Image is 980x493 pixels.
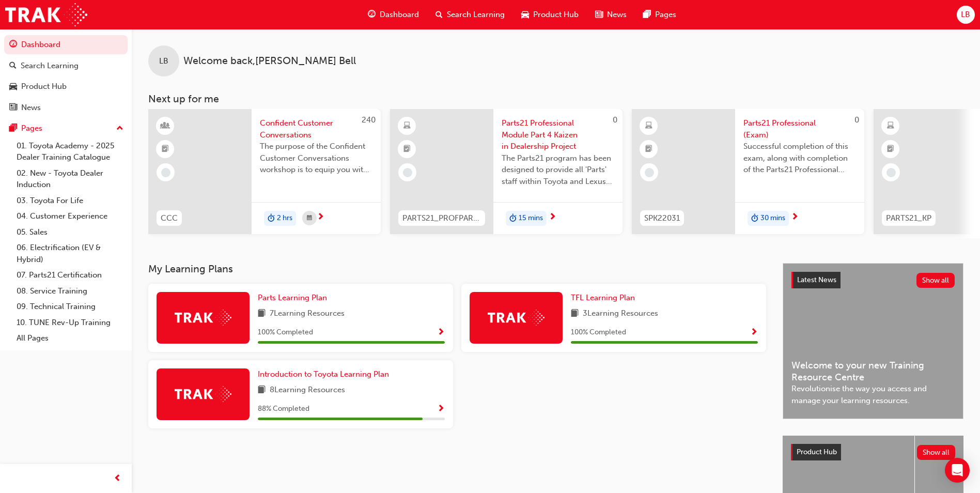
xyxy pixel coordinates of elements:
[380,9,419,21] span: Dashboard
[791,213,799,222] span: next-icon
[743,117,856,141] span: Parts21 Professional (Exam)
[783,263,963,419] a: Latest NewsShow allWelcome to your new Training Resource CentreRevolutionise the way you access a...
[258,327,313,338] span: 100 % Completed
[12,240,128,267] a: 06. Electrification (EV & Hybrid)
[595,8,603,21] span: news-icon
[116,122,123,135] span: up-icon
[750,328,758,337] span: Show Progress
[791,444,955,460] a: Product HubShow all
[854,115,859,125] span: 0
[368,8,376,21] span: guage-icon
[12,138,128,165] a: 01. Toyota Academy - 2025 Dealer Training Catalogue
[571,292,639,304] a: TFL Learning Plan
[360,4,427,25] a: guage-iconDashboard
[645,143,652,156] span: booktick-icon
[260,141,372,176] span: The purpose of the Confident Customer Conversations workshop is to equip you with tools to commun...
[362,115,376,125] span: 240
[270,307,345,320] span: 7 Learning Resources
[571,327,626,338] span: 100 % Completed
[945,458,970,483] div: Open Intercom Messenger
[307,212,312,225] span: calendar-icon
[175,386,231,402] img: Trak
[583,307,658,320] span: 3 Learning Resources
[21,102,41,114] div: News
[447,9,505,21] span: Search Learning
[4,119,128,138] button: Pages
[519,212,543,224] span: 15 mins
[9,103,17,113] span: news-icon
[161,212,178,224] span: CCC
[743,141,856,176] span: Successful completion of this exam, along with completion of the Parts21 Professional eLearning m...
[9,61,17,71] span: search-icon
[643,8,651,21] span: pages-icon
[886,212,931,224] span: PARTS21_KP
[887,119,894,133] span: learningResourceType_ELEARNING-icon
[21,60,79,72] div: Search Learning
[258,368,393,380] a: Introduction to Toyota Learning Plan
[961,9,970,21] span: LB
[513,4,587,25] a: car-iconProduct Hub
[12,224,128,240] a: 05. Sales
[760,212,785,224] span: 30 mins
[571,307,579,320] span: book-icon
[12,315,128,331] a: 10. TUNE Rev-Up Training
[644,212,680,224] span: SPK22031
[12,283,128,299] a: 08. Service Training
[587,4,635,25] a: news-iconNews
[390,109,623,234] a: 0PARTS21_PROFPART4_0923_ELParts21 Professional Module Part 4 Kaizen in Dealership ProjectThe Part...
[268,212,275,225] span: duration-icon
[9,40,17,50] span: guage-icon
[5,3,87,26] img: Trak
[21,81,67,93] div: Product Hub
[9,82,17,91] span: car-icon
[4,35,128,54] a: Dashboard
[159,55,168,67] span: LB
[797,275,836,284] span: Latest News
[277,212,292,224] span: 2 hrs
[162,143,169,156] span: booktick-icon
[161,168,170,177] span: learningRecordVerb_NONE-icon
[509,212,517,225] span: duration-icon
[549,213,556,222] span: next-icon
[488,310,545,326] img: Trak
[4,77,128,96] a: Product Hub
[148,109,381,234] a: 240CCCConfident Customer ConversationsThe purpose of the Confident Customer Conversations worksho...
[132,93,980,105] h3: Next up for me
[791,360,955,383] span: Welcome to your new Training Resource Centre
[12,267,128,283] a: 07. Parts21 Certification
[613,115,617,125] span: 0
[521,8,529,21] span: car-icon
[403,143,411,156] span: booktick-icon
[437,403,445,415] button: Show Progress
[645,168,654,177] span: learningRecordVerb_NONE-icon
[317,213,324,222] span: next-icon
[21,122,42,134] div: Pages
[435,8,443,21] span: search-icon
[645,119,652,133] span: learningResourceType_ELEARNING-icon
[258,293,327,302] span: Parts Learning Plan
[4,56,128,75] a: Search Learning
[402,212,481,224] span: PARTS21_PROFPART4_0923_EL
[183,55,356,67] span: Welcome back , [PERSON_NAME] Bell
[437,326,445,339] button: Show Progress
[791,383,955,406] span: Revolutionise the way you access and manage your learning resources.
[502,117,614,152] span: Parts21 Professional Module Part 4 Kaizen in Dealership Project
[258,307,266,320] span: book-icon
[917,445,956,460] button: Show all
[12,330,128,346] a: All Pages
[12,208,128,224] a: 04. Customer Experience
[12,299,128,315] a: 09. Technical Training
[533,9,579,21] span: Product Hub
[437,328,445,337] span: Show Progress
[403,119,411,133] span: learningResourceType_ELEARNING-icon
[258,384,266,397] span: book-icon
[12,193,128,209] a: 03. Toyota For Life
[655,9,676,21] span: Pages
[957,6,975,24] button: LB
[270,384,345,397] span: 8 Learning Resources
[258,369,389,379] span: Introduction to Toyota Learning Plan
[4,98,128,117] a: News
[12,165,128,193] a: 02. New - Toyota Dealer Induction
[750,326,758,339] button: Show Progress
[887,143,894,156] span: booktick-icon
